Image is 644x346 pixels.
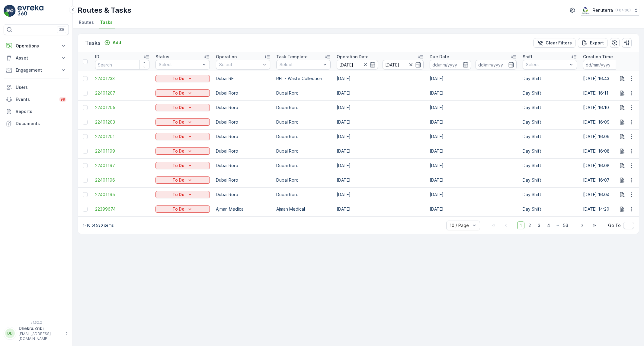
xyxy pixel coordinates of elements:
p: Task Template [276,54,308,60]
p: Dubai Roro [276,90,331,96]
p: Day Shift [523,192,577,198]
p: Dubai Roro [216,119,270,125]
p: Day Shift [523,163,577,169]
p: Reports [16,108,66,115]
p: - [472,61,474,68]
a: 22401197 [95,163,149,169]
button: Export [578,38,607,48]
p: Dubai Roro [276,134,331,140]
div: Toggle Row Selected [83,120,88,124]
span: Routes [79,19,94,25]
p: Creation Time [583,54,613,60]
p: Day Shift [523,119,577,125]
p: Routes & Tasks [78,5,131,15]
p: Select [159,62,200,68]
a: 22401203 [95,119,149,125]
p: Dubai Roro [216,177,270,183]
p: Users [16,84,66,90]
p: Clear Filters [546,40,572,46]
td: [DATE] [334,115,427,129]
button: Add [102,39,123,46]
span: Tasks [100,19,113,25]
p: Day Shift [523,134,577,140]
p: To Do [172,90,184,96]
a: 22401199 [95,148,149,154]
td: [DATE] [334,129,427,144]
input: dd/mm/yyyy [383,60,424,70]
button: Operations [4,40,69,52]
a: 22401195 [95,192,149,198]
img: logo [4,5,16,17]
p: Day Shift [523,76,577,82]
p: Dubai Roro [216,134,270,140]
p: Dubai Roro [216,90,270,96]
input: dd/mm/yyyy [337,60,378,70]
p: Add [113,40,121,46]
button: Renuterra(+04:00) [581,5,639,16]
a: Reports [4,105,69,118]
td: [DATE] [427,187,520,202]
input: dd/mm/yyyy [430,60,471,70]
span: 4 [544,222,553,229]
a: 22401201 [95,134,149,140]
p: To Do [172,148,184,154]
button: To Do [155,118,210,126]
a: 22399674 [95,206,149,212]
p: Engagement [16,67,57,73]
a: Documents [4,118,69,130]
p: Dubai Roro [216,192,270,198]
span: 1 [517,222,524,229]
button: To Do [155,191,210,198]
p: Dubai Roro [216,148,270,154]
td: [DATE] [427,115,520,129]
p: To Do [172,192,184,198]
td: [DATE] [334,144,427,158]
input: Search [95,60,149,70]
p: ⌘B [59,27,65,32]
p: To Do [172,134,184,140]
p: Due Date [430,54,449,60]
p: Select [280,62,321,68]
td: [DATE] [334,158,427,173]
p: Day Shift [523,177,577,183]
p: Renuterra [593,7,613,13]
span: v 1.52.2 [4,321,69,324]
td: [DATE] [427,202,520,216]
span: 22401205 [95,105,149,111]
a: 22401196 [95,177,149,183]
input: dd/mm/yyyy [583,60,624,70]
div: Toggle Row Selected [83,134,88,139]
div: Toggle Row Selected [83,105,88,110]
div: Toggle Row Selected [83,192,88,197]
div: Toggle Row Selected [83,76,88,81]
div: Toggle Row Selected [83,91,88,95]
p: ( +04:00 ) [615,8,631,13]
button: To Do [155,133,210,140]
p: Dubai Roro [276,119,331,125]
td: [DATE] [427,144,520,158]
td: [DATE] [334,71,427,86]
button: Clear Filters [533,38,575,48]
p: - [379,61,381,68]
p: Day Shift [523,90,577,96]
p: Status [155,54,169,60]
td: [DATE] [334,86,427,100]
div: Toggle Row Selected [83,178,88,183]
td: [DATE] [334,173,427,187]
p: Operations [16,43,57,49]
div: Toggle Row Selected [83,149,88,154]
td: [DATE] [427,71,520,86]
p: To Do [172,177,184,183]
p: Events [16,96,56,102]
td: [DATE] [427,129,520,144]
td: [DATE] [427,158,520,173]
td: [DATE] [334,202,427,216]
td: [DATE] [427,100,520,115]
span: 53 [560,222,571,229]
